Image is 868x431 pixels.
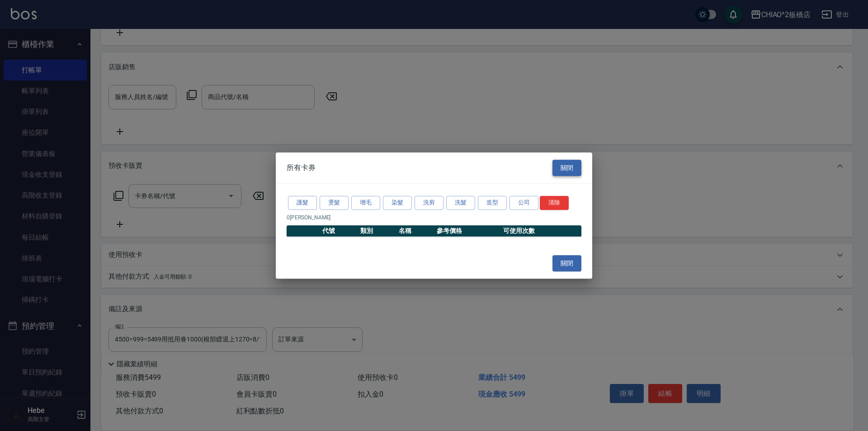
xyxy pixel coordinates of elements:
button: 洗剪 [415,196,443,210]
button: 關閉 [552,160,581,176]
button: 增毛 [351,196,380,210]
button: 洗髮 [446,196,475,210]
button: 公司 [509,196,538,210]
th: 參考價格 [434,225,501,237]
button: 造型 [478,196,507,210]
th: 名稱 [396,225,434,237]
th: 類別 [358,225,396,237]
th: 代號 [320,225,358,237]
span: 所有卡券 [287,163,316,172]
button: 燙髮 [320,196,349,210]
button: 關閉 [552,255,581,272]
p: 0 [PERSON_NAME] [287,213,581,222]
button: 染髮 [383,196,412,210]
button: 護髮 [288,196,317,210]
button: 清除 [540,196,569,210]
th: 可使用次數 [501,225,581,237]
